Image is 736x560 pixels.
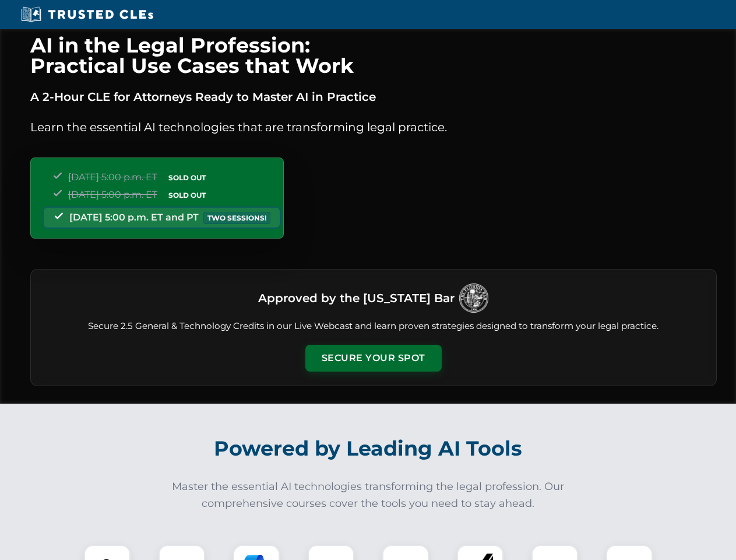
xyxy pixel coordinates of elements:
h2: Powered by Leading AI Tools [45,428,691,469]
span: SOLD OUT [164,171,210,184]
h1: AI in the Legal Profession: Practical Use Cases that Work [30,35,717,76]
p: Secure 2.5 General & Technology Credits in our Live Webcast and learn proven strategies designed ... [45,320,702,333]
p: A 2-Hour CLE for Attorneys Ready to Master AI in Practice [30,87,717,106]
span: SOLD OUT [164,189,210,201]
span: [DATE] 5:00 p.m. ET [68,189,157,200]
button: Secure Your Spot [305,345,442,372]
img: Logo [459,283,488,313]
img: Trusted CLEs [17,6,157,23]
h3: Approved by the [US_STATE] Bar [258,288,455,309]
p: Master the essential AI technologies transforming the legal profession. Our comprehensive courses... [164,478,572,512]
p: Learn the essential AI technologies that are transforming legal practice. [30,118,717,136]
span: [DATE] 5:00 p.m. ET [68,171,157,183]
